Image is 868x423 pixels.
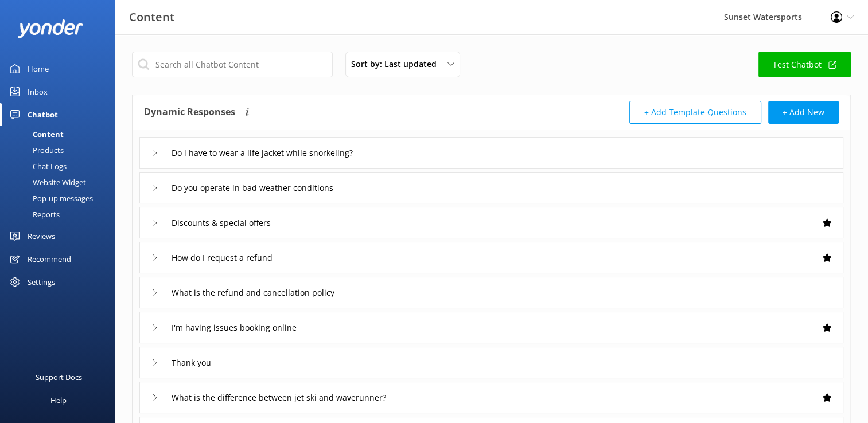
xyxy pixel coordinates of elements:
[7,190,93,206] div: Pop-up messages
[768,101,839,124] button: + Add New
[7,174,115,190] a: Website Widget
[28,271,55,293] div: Settings
[50,389,67,412] div: Help
[7,206,60,222] div: Reports
[28,248,71,271] div: Recommend
[28,57,49,80] div: Home
[28,225,55,248] div: Reviews
[7,142,115,158] a: Products
[7,158,67,174] div: Chat Logs
[629,101,761,124] button: + Add Template Questions
[132,52,333,77] input: Search all Chatbot Content
[7,158,115,174] a: Chat Logs
[129,8,174,26] h3: Content
[7,142,64,158] div: Products
[7,126,115,142] a: Content
[28,103,58,126] div: Chatbot
[7,206,115,222] a: Reports
[7,126,64,142] div: Content
[28,80,48,103] div: Inbox
[7,190,115,206] a: Pop-up messages
[17,19,83,38] img: yonder-white-logo.png
[758,52,851,77] a: Test Chatbot
[144,101,235,124] h4: Dynamic Responses
[7,174,86,190] div: Website Widget
[36,366,82,389] div: Support Docs
[351,58,443,70] span: Sort by: Last updated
